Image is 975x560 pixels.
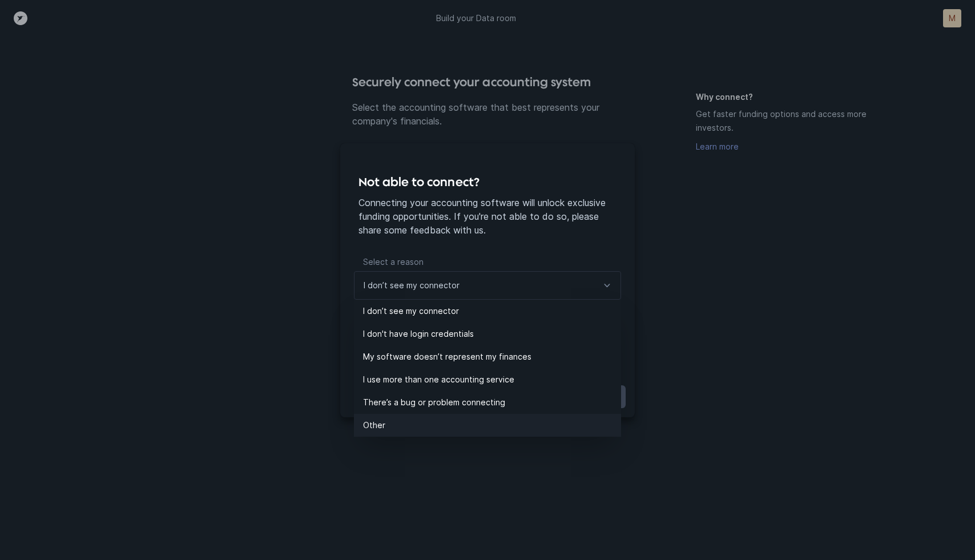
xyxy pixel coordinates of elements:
[363,418,621,432] p: Other
[349,385,432,408] button: Back to connect
[363,373,621,386] p: I use more than one accounting service
[363,350,621,364] p: My software doesn’t represent my finances
[358,173,617,191] h4: Not able to connect?
[354,255,621,271] p: Select a reason
[364,279,460,292] p: I don’t see my connector
[363,396,621,409] p: There’s a bug or problem connecting
[363,304,621,318] p: I don’t see my connector
[363,327,621,341] p: I don't have login credentials
[358,196,617,237] p: Connecting your accounting software will unlock exclusive funding opportunities. If you're not ab...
